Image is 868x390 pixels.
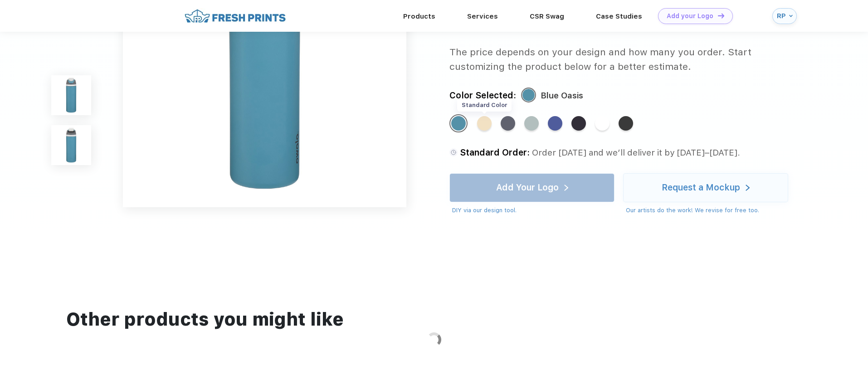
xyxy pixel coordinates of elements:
div: RP [777,12,787,20]
img: fo%20logo%202.webp [182,8,288,24]
div: The price depends on your design and how many you order. Start customizing the product below for ... [449,45,805,74]
div: Calm waters [524,116,539,131]
div: Add your Logo [667,12,713,20]
div: Shy marshmallow [595,116,610,131]
a: CSR Swag [530,12,564,20]
img: func=resize&h=100 [51,75,91,115]
div: Color Selected: [449,88,516,103]
div: Blue jay [548,116,562,131]
div: DIY via our design tool. [452,206,614,215]
a: Products [403,12,435,20]
div: Other products you might like [66,306,801,333]
div: Blue oasis [451,116,466,131]
span: Standard Order: [460,147,530,158]
div: Our artists do the work! We revise for free too. [626,206,788,215]
div: Night safari [571,116,586,131]
span: Order [DATE] and we’ll deliver it by [DATE]–[DATE]. [532,147,740,158]
img: arrow_down_blue.svg [789,14,793,18]
div: Request a Mockup [662,183,740,192]
div: Very very dark [619,116,633,131]
img: DT [718,13,724,18]
div: Sunny daze [477,116,492,131]
img: standard order [449,148,458,156]
a: Services [467,12,498,20]
img: func=resize&h=100 [51,125,91,165]
div: Blue Oasis [541,88,583,103]
img: white arrow [746,185,750,191]
div: Off the grid [501,116,515,131]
